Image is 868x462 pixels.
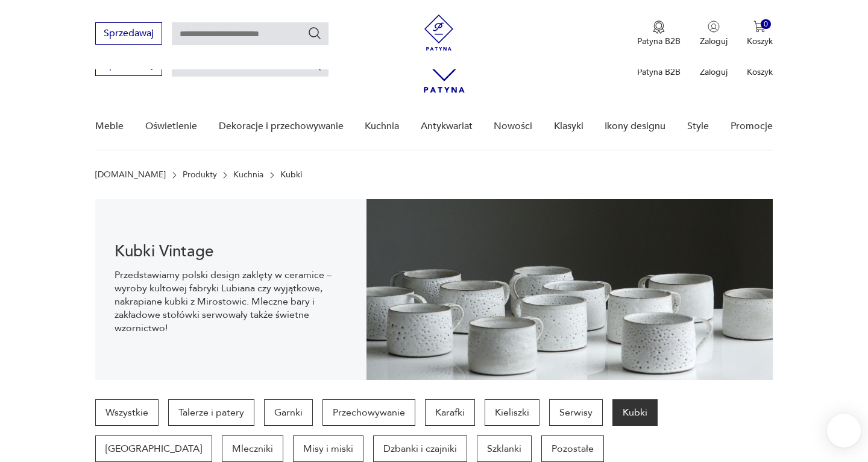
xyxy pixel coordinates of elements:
[700,66,728,78] p: Zaloguj
[700,21,728,47] button: Zaloguj
[747,36,773,47] p: Koszyk
[753,21,766,33] img: Ikona koszyka
[264,399,313,426] a: Garnki
[827,414,861,448] iframe: Smartsupp widget button
[293,435,363,462] a: Misy i miski
[605,103,665,150] a: Ikony designu
[637,21,681,47] a: Ikona medaluPatyna B2B
[421,14,457,51] img: Patyna - sklep z meblami i dekoracjami vintage
[708,21,720,33] img: Ikonka użytkownika
[366,199,773,380] img: c6889ce7cfaffc5c673006ca7561ba64.jpg
[494,103,532,150] a: Nowości
[95,170,166,180] a: [DOMAIN_NAME]
[687,103,709,150] a: Style
[637,21,681,47] button: Patyna B2B
[233,170,263,180] a: Kuchnia
[541,435,604,462] a: Pozostałe
[373,435,467,462] a: Dzbanki i czajniki
[280,170,302,180] p: Kubki
[95,435,212,462] a: [GEOGRAPHIC_DATA]
[747,21,773,47] button: 0Koszyk
[761,19,771,30] div: 0
[95,22,162,45] button: Sprzedawaj
[307,26,322,40] button: Szukaj
[365,103,399,150] a: Kuchnia
[95,399,159,426] a: Wszystkie
[219,103,344,150] a: Dekoracje i przechowywanie
[477,435,532,462] a: Szklanki
[549,399,603,426] a: Serwisy
[421,103,473,150] a: Antykwariat
[145,103,197,150] a: Oświetlenie
[115,244,347,259] h1: Kubki Vintage
[485,399,539,426] a: Kieliszki
[700,36,728,47] p: Zaloguj
[637,66,681,78] p: Patyna B2B
[612,399,658,426] a: Kubki
[95,30,162,39] a: Sprzedawaj
[747,66,773,78] p: Koszyk
[95,103,124,150] a: Meble
[168,399,254,426] a: Talerze i patery
[637,36,681,47] p: Patyna B2B
[95,62,162,70] a: Sprzedawaj
[322,399,415,426] a: Przechowywanie
[731,103,773,150] a: Promocje
[222,435,283,462] a: Mleczniki
[653,21,665,34] img: Ikona medalu
[554,103,583,150] a: Klasyki
[115,268,347,335] p: Przedstawiamy polski design zaklęty w ceramice – wyroby kultowej fabryki Lubiana czy wyjątkowe, n...
[183,170,217,180] a: Produkty
[425,399,475,426] a: Karafki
